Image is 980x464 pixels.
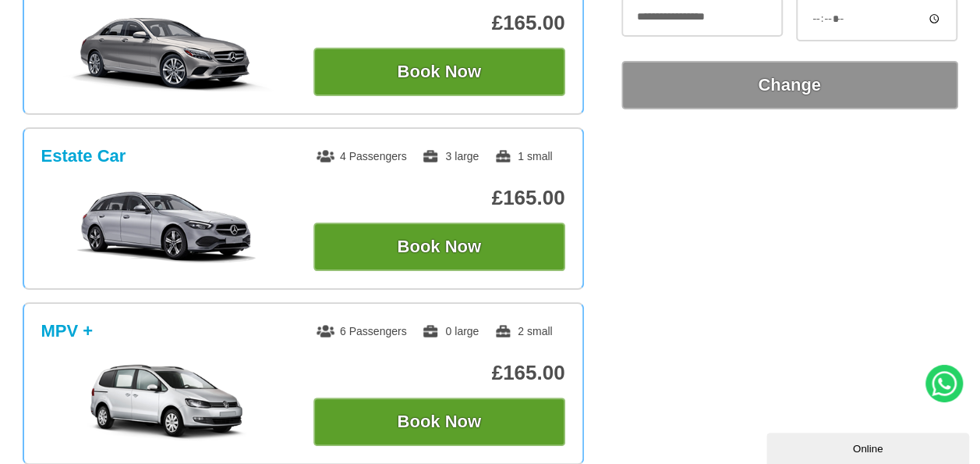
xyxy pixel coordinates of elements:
[317,325,407,337] span: 6 Passengers
[313,398,565,446] button: Book Now
[49,13,284,91] img: Business Class
[41,321,94,341] h3: MPV +
[313,48,565,96] button: Book Now
[313,223,565,271] button: Book Now
[494,325,552,337] span: 2 small
[313,361,565,385] p: £165.00
[766,430,972,464] iframe: chat widget
[41,146,126,166] h3: Estate Car
[49,188,284,266] img: Estate Car
[494,150,552,162] span: 1 small
[621,61,958,109] button: Change
[317,150,407,162] span: 4 Passengers
[422,150,479,162] span: 3 large
[49,363,284,441] img: MPV +
[313,186,565,210] p: £165.00
[313,11,565,35] p: £165.00
[422,325,479,337] span: 0 large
